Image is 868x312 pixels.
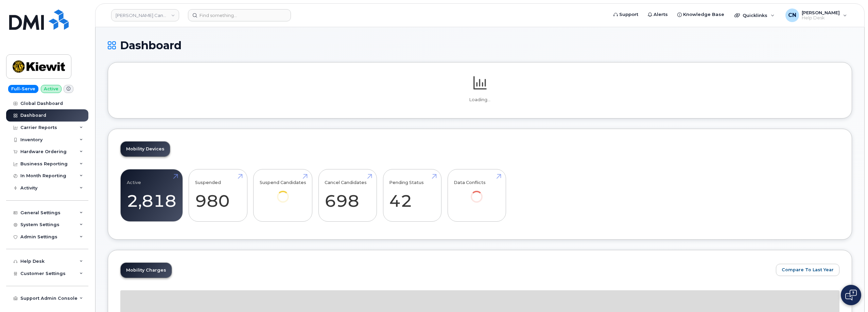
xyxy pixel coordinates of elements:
[195,173,241,218] a: Suspended 980
[108,39,852,51] h1: Dashboard
[454,173,500,212] a: Data Conflicts
[127,173,176,218] a: Active 2,818
[260,173,306,212] a: Suspend Candidates
[776,264,839,276] button: Compare To Last Year
[845,290,857,300] img: Open chat
[389,173,435,218] a: Pending Status 42
[782,267,834,273] span: Compare To Last Year
[325,173,370,218] a: Cancel Candidates 698
[121,142,170,157] a: Mobility Devices
[121,263,172,278] a: Mobility Charges
[120,97,839,103] p: Loading...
